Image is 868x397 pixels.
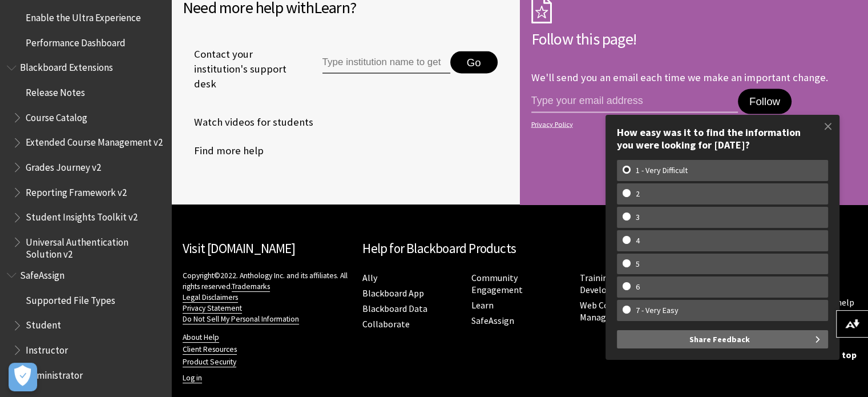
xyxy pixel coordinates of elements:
span: Release Notes [26,83,85,98]
input: email address [531,89,738,113]
a: Blackboard App [362,287,424,299]
a: Visit [DOMAIN_NAME] [183,240,295,256]
input: Type institution name to get support [322,51,450,74]
a: Client Resources [183,344,237,355]
nav: Book outline for Blackboard SafeAssign [7,265,164,384]
span: Blackboard Extensions [20,58,113,74]
a: Trademarks [232,282,270,292]
a: Product Security [183,357,236,367]
a: Privacy Statement [183,303,242,314]
a: Watch videos for students [183,114,313,131]
a: Find more help [183,142,264,159]
a: About Help [183,332,219,343]
w-span: 5 [623,259,653,269]
span: Contact your institution's support desk [183,47,296,92]
span: Reporting Framework v2 [26,183,127,198]
w-span: 6 [623,282,653,292]
span: Student [26,315,61,331]
a: Privacy Policy [531,121,854,129]
span: Course Catalog [26,108,87,123]
span: Universal Authentication Solution v2 [26,232,163,259]
w-span: 3 [623,212,653,222]
span: Share Feedback [689,330,750,348]
a: Log in [183,373,202,383]
a: Learn [471,299,493,311]
span: Grades Journey v2 [26,158,101,173]
p: We'll send you an email each time we make an important change. [531,71,828,84]
w-span: 2 [623,189,653,199]
w-span: 4 [623,236,653,246]
span: Enable the Ultra Experience [26,8,141,23]
a: Do Not Sell My Personal Information [183,314,299,324]
span: Student Insights Toolkit v2 [26,208,138,223]
p: Copyright©2022. Anthology Inc. and its affiliates. All rights reserved. [183,270,351,324]
w-span: 1 - Very Difficult [623,166,701,175]
span: SafeAssign [20,265,64,280]
span: Extended Course Management v2 [26,133,163,149]
span: Instructor [26,340,68,355]
nav: Book outline for Blackboard Extensions [7,58,164,260]
a: Legal Disclaimers [183,292,238,303]
a: Community Engagement [471,272,522,296]
a: Collaborate [362,318,410,330]
h2: Help for Blackboard Products [362,239,677,259]
span: Administrator [26,365,83,380]
button: Share Feedback [617,330,828,348]
h2: Follow this page! [531,27,857,51]
a: Training and Development Manager [580,272,669,296]
button: Otwórz Preferencje [9,363,37,391]
a: Blackboard Data [362,303,427,315]
a: Web Community Manager [580,299,645,323]
button: Follow [738,89,792,114]
button: Go [450,51,498,74]
w-span: 7 - Very Easy [623,306,692,315]
a: SafeAssign [471,315,514,327]
a: Ally [362,272,377,284]
span: Performance Dashboard [26,33,126,49]
div: How easy was it to find the information you were looking for [DATE]? [617,126,828,151]
span: Supported File Types [26,290,115,306]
